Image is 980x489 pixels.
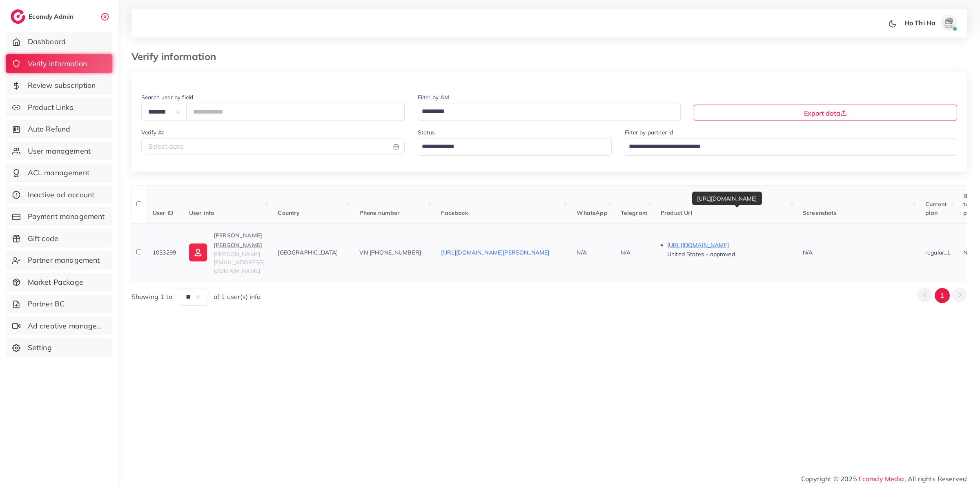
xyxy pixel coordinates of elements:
[6,54,112,73] a: Verify information
[925,201,947,216] span: Current plan
[28,233,58,244] span: Gift code
[28,58,87,69] span: Verify information
[6,295,112,313] a: Partner BC
[803,209,837,217] span: Screenshots
[214,250,265,275] span: [PERSON_NAME][EMAIL_ADDRESS][DOMAIN_NAME]
[917,288,967,303] ul: Pagination
[859,475,904,483] a: Ecomdy Media
[28,299,65,309] span: Partner BC
[803,249,813,256] span: N/A
[189,243,207,261] img: ic-user-info.36bf1079.svg
[904,18,935,28] p: Ho Thi Ha
[28,124,71,134] span: Auto Refund
[621,249,630,256] span: N/A
[801,474,967,484] span: Copyright © 2025
[418,93,450,101] label: Filter by AM
[28,36,66,47] span: Dashboard
[214,230,265,250] p: [PERSON_NAME] [PERSON_NAME]
[418,103,681,121] div: Search for option
[6,338,112,357] a: Setting
[28,190,95,200] span: Inactive ad account
[131,51,223,63] h3: Verify information
[804,109,847,117] span: Export data
[418,128,435,136] label: Status
[28,255,100,266] span: Partner management
[577,249,586,256] span: N/A
[6,98,112,117] a: Product Links
[6,142,112,161] a: User management
[189,230,265,275] a: [PERSON_NAME] [PERSON_NAME][PERSON_NAME][EMAIL_ADDRESS][DOMAIN_NAME]
[625,138,957,156] div: Search for option
[667,250,735,258] span: United States - approved
[11,9,25,24] img: logo
[692,192,762,205] div: [URL][DOMAIN_NAME]
[141,128,164,136] label: Verify At
[28,342,52,353] span: Setting
[11,9,76,24] a: logoEcomdy Admin
[6,317,112,335] a: Ad creative management
[925,249,950,256] span: regular_1
[6,163,112,182] a: ACL management
[441,209,468,217] span: Facebook
[28,80,96,91] span: Review subscription
[441,249,549,256] a: [URL][DOMAIN_NAME][PERSON_NAME]
[148,142,184,150] span: Select date
[661,209,693,217] span: Product Url
[900,15,960,31] a: Ho Thi Haavatar
[963,249,973,256] span: N/A
[359,209,400,217] span: Phone number
[359,249,421,256] span: VN [PHONE_NUMBER]
[6,273,112,292] a: Market Package
[941,15,957,31] img: avatar
[419,140,601,154] input: Search for option
[278,209,300,217] span: Country
[28,146,91,156] span: User management
[6,251,112,270] a: Partner management
[6,229,112,248] a: Gift code
[153,209,174,217] span: User ID
[28,102,73,113] span: Product Links
[6,32,112,51] a: Dashboard
[577,209,607,217] span: WhatsApp
[189,209,214,217] span: User info
[419,105,670,118] input: Search for option
[621,209,648,217] span: Telegram
[153,249,176,256] span: 1033299
[28,321,106,331] span: Ad creative management
[626,140,947,154] input: Search for option
[131,292,172,301] span: Showing 1 to
[625,128,673,136] label: Filter by partner id
[667,240,790,250] p: [URL][DOMAIN_NAME]
[141,93,193,101] label: Search user by field
[6,207,112,226] a: Payment management
[29,13,76,20] h2: Ecomdy Admin
[28,167,89,178] span: ACL management
[904,474,967,484] span: , All rights Reserved
[694,105,957,121] button: Export data
[418,138,612,156] div: Search for option
[214,292,261,301] span: of 1 user(s) info
[28,211,105,222] span: Payment management
[6,120,112,138] a: Auto Refund
[935,288,950,303] button: Go to page 1
[28,277,83,288] span: Market Package
[6,185,112,204] a: Inactive ad account
[278,249,338,256] span: [GEOGRAPHIC_DATA]
[6,76,112,95] a: Review subscription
